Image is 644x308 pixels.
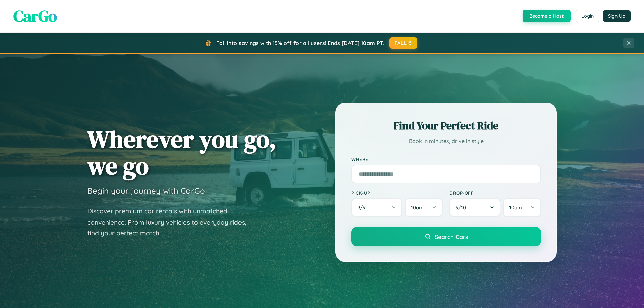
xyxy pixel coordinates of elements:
[87,126,276,179] h1: Wherever you go, we go
[411,204,424,211] span: 10am
[13,5,57,27] span: CarGo
[405,198,443,217] button: 10am
[576,10,599,22] button: Login
[523,10,571,22] button: Become a Host
[455,204,469,211] span: 9 / 10
[351,136,541,146] p: Book in minutes, drive in style
[357,204,369,211] span: 9 / 9
[87,206,255,239] p: Discover premium car rentals with unmatched convenience. From luxury vehicles to everyday rides, ...
[503,198,541,217] button: 10am
[509,204,522,211] span: 10am
[449,190,541,196] label: Drop-off
[216,40,384,46] span: Fall into savings with 15% off for all users! Ends [DATE] 10am PT.
[603,10,631,22] button: Sign Up
[351,156,541,162] label: Where
[351,198,402,217] button: 9/9
[351,227,541,246] button: Search Cars
[435,233,468,240] span: Search Cars
[449,198,500,217] button: 9/10
[351,118,541,133] h2: Find Your Perfect Ride
[87,186,205,196] h3: Begin your journey with CarGo
[389,37,418,49] button: FALL15
[351,190,443,196] label: Pick-up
